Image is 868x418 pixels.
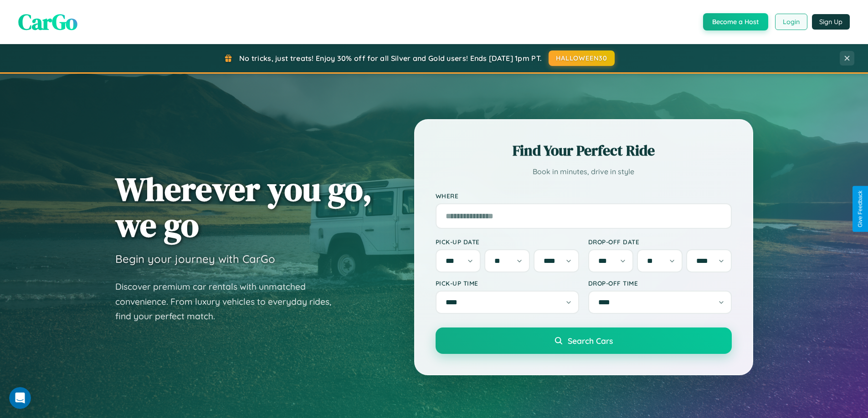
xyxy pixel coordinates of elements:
[436,279,579,287] label: Pick-up Time
[857,191,863,227] div: Give Feedback
[775,14,807,30] button: Login
[812,14,850,30] button: Sign Up
[115,252,275,266] h3: Begin your journey with CarGo
[436,238,579,246] label: Pick-up Date
[588,238,732,246] label: Drop-off Date
[703,13,768,30] button: Become a Host
[239,54,542,63] span: No tricks, just treats! Enjoy 30% off for all Silver and Gold users! Ends [DATE] 1pm PT.
[568,336,613,346] span: Search Cars
[436,141,732,161] h2: Find Your Perfect Ride
[18,7,77,37] span: CarGo
[436,192,732,200] label: Where
[115,279,343,324] p: Discover premium car rentals with unmatched convenience. From luxury vehicles to everyday rides, ...
[436,165,732,178] p: Book in minutes, drive in style
[115,171,372,243] h1: Wherever you go, we go
[549,50,615,66] button: HALLOWEEN30
[588,279,732,287] label: Drop-off Time
[436,327,732,354] button: Search Cars
[9,387,31,409] iframe: Intercom live chat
